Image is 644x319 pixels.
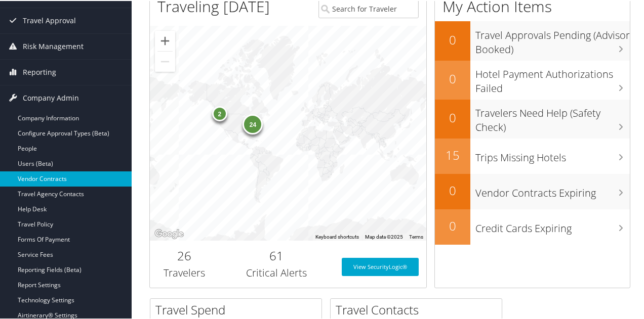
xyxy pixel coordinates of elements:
h2: 0 [435,30,470,48]
h3: Credit Cards Expiring [475,215,630,235]
button: Zoom out [155,51,175,71]
h3: Travelers Need Help (Safety Check) [475,100,630,133]
h2: 0 [435,108,470,125]
span: Company Admin [23,84,79,110]
h2: 0 [435,181,470,198]
a: 0Travel Approvals Pending (Advisor Booked) [435,20,630,59]
h2: 0 [435,69,470,86]
button: Keyboard shortcuts [315,233,359,240]
a: 0Hotel Payment Authorizations Failed [435,60,630,99]
button: Zoom in [155,30,175,50]
h2: Travel Contacts [336,300,502,317]
h2: 26 [157,246,211,263]
h2: 15 [435,146,470,163]
h3: Trips Missing Hotels [475,145,630,164]
span: Reporting [23,59,56,84]
div: 24 [243,113,263,133]
h3: Hotel Payment Authorizations Failed [475,61,630,95]
a: 0Vendor Contracts Expiring [435,173,630,208]
h3: Critical Alerts [226,265,326,279]
span: Travel Approval [23,7,76,32]
h2: Travel Spend [155,300,321,317]
img: Google [152,226,186,240]
a: Open this area in Google Maps (opens a new window) [152,226,186,240]
a: 0Travelers Need Help (Safety Check) [435,99,630,138]
a: View SecurityLogic® [342,257,419,275]
h3: Travelers [157,265,211,279]
h2: 0 [435,216,470,234]
a: 0Credit Cards Expiring [435,208,630,244]
a: Terms (opens in new tab) [409,233,423,239]
a: 15Trips Missing Hotels [435,138,630,173]
h3: Travel Approvals Pending (Advisor Booked) [475,22,630,56]
h3: Vendor Contracts Expiring [475,180,630,199]
div: 2 [212,105,227,120]
span: Map data ©2025 [365,233,403,239]
h2: 61 [226,246,326,263]
span: Risk Management [23,33,84,58]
